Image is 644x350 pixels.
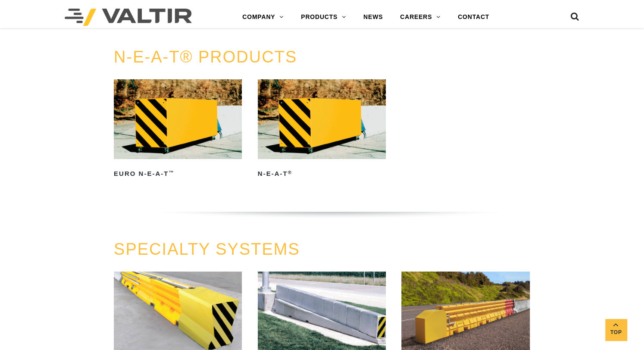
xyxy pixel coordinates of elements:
sup: ® [288,170,292,175]
h2: N-E-A-T [258,167,386,181]
a: CAREERS [391,9,449,26]
sup: ™ [169,170,174,175]
a: PRODUCTS [292,9,355,26]
a: N-E-A-T® PRODUCTS [114,48,297,66]
a: CONTACT [449,9,498,26]
a: SPECIALTY SYSTEMS [114,240,300,258]
a: Top [605,319,627,341]
span: Top [605,328,627,337]
a: COMPANY [234,9,292,26]
a: N-E-A-T® [258,79,386,181]
a: Euro N-E-A-T™ [114,79,242,181]
img: Valtir [65,9,192,26]
a: NEWS [355,9,391,26]
h2: Euro N-E-A-T [114,167,242,181]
